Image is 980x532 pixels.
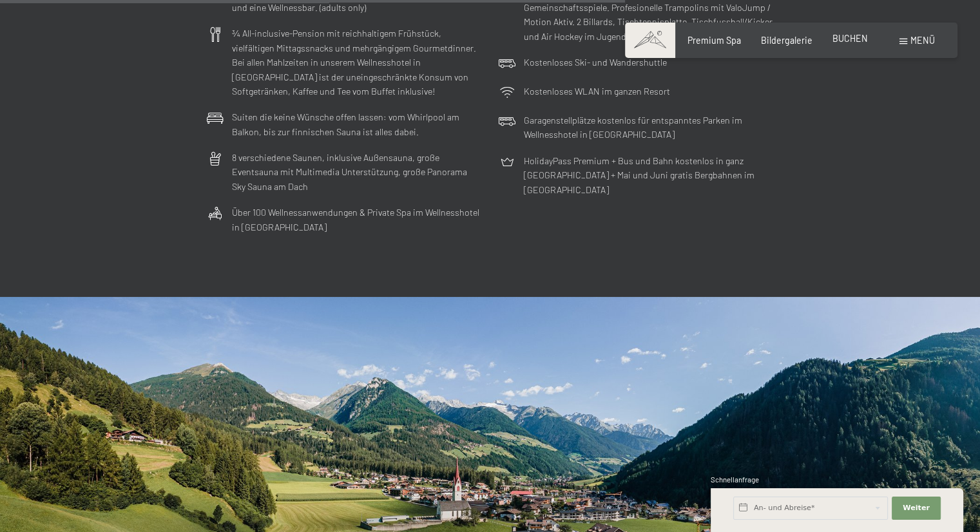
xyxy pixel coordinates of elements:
p: Kostenloses WLAN im ganzen Resort [524,84,670,99]
span: Weiter [903,503,930,513]
p: ¾ All-inclusive-Pension mit reichhaltigem Frühstück, vielfältigen Mittagssnacks und mehrgängigem ... [232,26,482,99]
p: Kostenloses Ski- und Wandershuttle [524,55,667,70]
button: Weiter [892,497,941,520]
p: Suiten die keine Wünsche offen lassen: vom Whirlpool am Balkon, bis zur finnischen Sauna ist alle... [232,110,482,139]
span: Schnellanfrage [711,475,759,484]
p: 8 verschiedene Saunen, inklusive Außensauna, große Eventsauna mit Multimedia Unterstützung, große... [232,151,482,195]
span: Menü [910,35,935,46]
a: BUCHEN [832,33,868,44]
a: Premium Spa [687,35,741,46]
p: Über 100 Wellnessanwendungen & Private Spa im Wellnesshotel in [GEOGRAPHIC_DATA] [232,205,482,234]
p: HolidayPass Premium + Bus und Bahn kostenlos in ganz [GEOGRAPHIC_DATA] + Mai und Juni gratis Berg... [524,154,774,198]
a: Bildergalerie [761,35,812,46]
p: Garagenstellplätze kostenlos für entspanntes Parken im Wellnesshotel in [GEOGRAPHIC_DATA] [524,113,774,142]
